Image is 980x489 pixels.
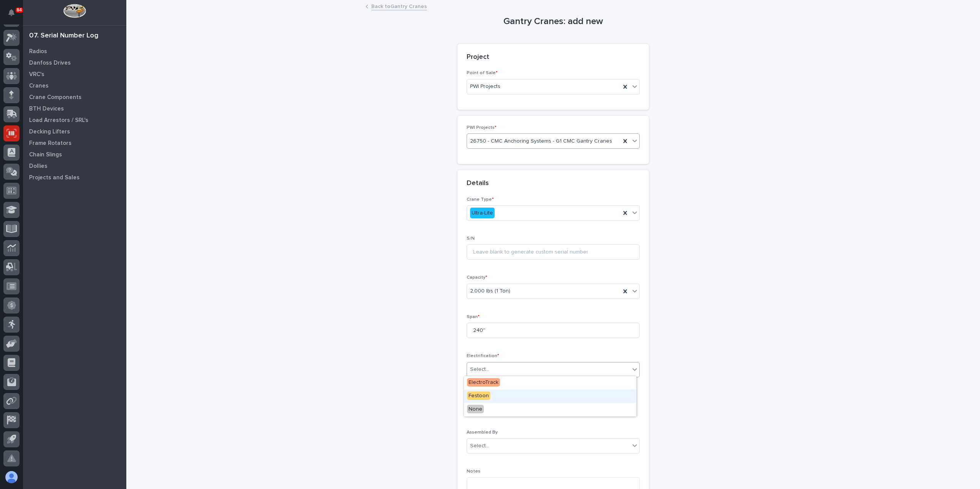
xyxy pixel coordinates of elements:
[29,48,47,55] p: Radios
[467,405,484,413] span: None
[23,80,126,91] a: Cranes
[467,378,500,387] span: ElectroTrack
[467,244,640,260] input: Leave blank to generate custom serial number
[467,236,475,241] span: S/N
[470,442,489,450] div: Select...
[17,7,22,13] p: 84
[29,140,72,147] p: Frame Rotators
[470,287,510,295] span: 2,000 lbs (1 Ton)
[464,403,636,416] div: None
[23,57,126,68] a: Danfoss Drives
[29,106,64,112] p: BTH Devices
[23,45,126,57] a: Radios
[29,83,49,89] p: Cranes
[467,469,480,474] span: Notes
[467,315,480,319] span: Span
[470,366,489,374] div: Select...
[29,60,71,67] p: Danfoss Drives
[23,137,126,149] a: Frame Rotators
[29,151,62,158] p: Chain Slings
[464,390,636,403] div: Festoon
[464,376,636,390] div: ElectroTrack
[467,354,499,358] span: Electrification
[23,68,126,80] a: VRC's
[467,179,489,188] h2: Details
[10,9,20,21] div: Notifications84
[467,275,487,280] span: Capacity
[29,128,70,135] p: Decking Lifters
[29,117,88,124] p: Load Arrestors / SRL's
[467,392,490,400] span: Festoon
[457,16,649,27] h1: Gantry Cranes: add new
[467,53,489,62] h2: Project
[23,103,126,114] a: BTH Devices
[23,114,126,126] a: Load Arrestors / SRL's
[23,149,126,160] a: Chain Slings
[470,83,500,91] span: PWI Projects
[29,71,44,78] p: VRC's
[467,71,498,75] span: Point of Sale
[3,5,20,21] button: Notifications
[29,94,82,101] p: Crane Components
[29,163,47,170] p: Dollies
[470,208,495,219] div: Ultra-Lite
[23,160,126,172] a: Dollies
[371,2,427,10] a: Back toGantry Cranes
[29,32,98,40] div: 07. Serial Number Log
[23,91,126,103] a: Crane Components
[467,125,497,130] span: PWI Projects
[467,430,498,435] span: Assembled By
[29,174,80,181] p: Projects and Sales
[467,197,494,202] span: Crane Type
[23,172,126,183] a: Projects and Sales
[63,4,86,18] img: Workspace Logo
[23,126,126,137] a: Decking Lifters
[470,137,612,145] span: 26750 - CMC Anchoring Systems - G1 CMC Gantry Cranes
[3,469,20,485] button: users-avatar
